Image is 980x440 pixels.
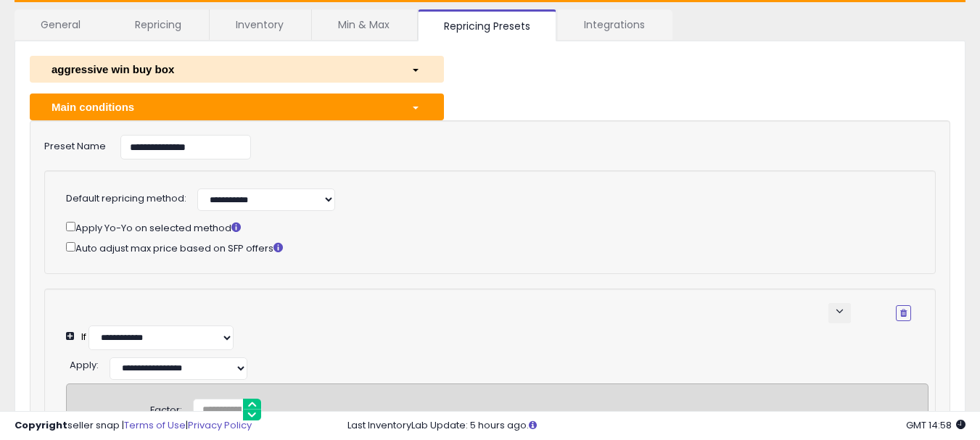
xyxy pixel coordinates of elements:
[188,418,252,432] a: Privacy Policy
[33,135,110,154] label: Preset Name
[828,303,851,323] button: keyboard_arrow_down
[109,9,207,40] a: Repricing
[15,418,67,432] strong: Copyright
[15,9,107,40] a: General
[150,399,182,418] div: Factor:
[312,9,416,40] a: Min & Max
[124,418,186,432] a: Terms of Use
[70,358,96,372] span: Apply
[418,9,556,41] a: Repricing Presets
[900,309,907,317] i: Remove Condition
[529,420,537,430] i: Click here to read more about un-synced listings.
[70,354,99,373] div: :
[347,419,965,433] div: Last InventoryLab Update: 5 hours ago.
[41,99,400,115] div: Main conditions
[41,62,400,77] div: aggressive win buy box
[66,239,911,256] div: Auto adjust max price based on SFP offers
[30,56,444,83] button: aggressive win buy box
[15,419,252,433] div: seller snap | |
[833,304,847,318] span: keyboard_arrow_down
[906,418,965,432] span: 2025-10-10 14:58 GMT
[66,219,911,236] div: Apply Yo-Yo on selected method
[558,9,671,40] a: Integrations
[66,192,186,206] label: Default repricing method:
[30,94,444,120] button: Main conditions
[210,9,310,40] a: Inventory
